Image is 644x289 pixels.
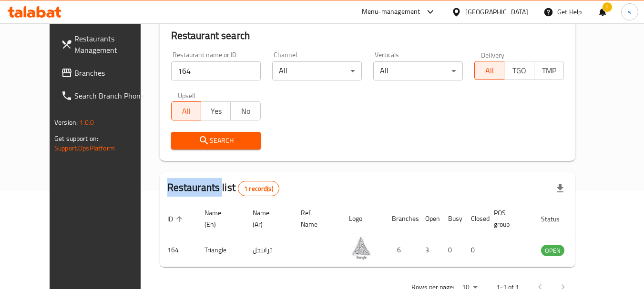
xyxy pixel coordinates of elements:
img: Triangle [349,236,373,260]
div: Menu-management [362,6,420,18]
button: TGO [504,61,534,80]
span: POS group [494,207,522,230]
span: s [628,7,631,17]
span: OPEN [541,245,564,256]
span: TGO [508,64,530,78]
button: TMP [534,61,564,80]
span: Name (Ar) [253,207,282,230]
a: Branches [53,61,157,84]
table: enhanced table [160,204,616,267]
td: 0 [463,233,486,267]
a: Search Branch Phone [53,84,157,107]
span: 1 record(s) [238,184,279,193]
div: All [272,61,362,80]
h2: Restaurant search [171,29,564,43]
span: Yes [205,104,227,118]
span: Get support on: [54,132,98,145]
th: Open [418,204,440,233]
a: Restaurants Management [53,27,157,61]
span: TMP [538,64,560,78]
input: Search for restaurant name or ID.. [171,61,261,80]
button: All [474,61,504,80]
label: Upsell [178,92,195,99]
th: Logo [341,204,384,233]
td: 0 [440,233,463,267]
h2: Restaurants list [167,180,279,196]
td: 6 [384,233,418,267]
span: Name (En) [204,207,234,230]
span: Version: [54,116,78,129]
button: Yes [201,101,231,120]
div: Total records count [238,181,279,196]
div: Export file [549,177,572,200]
span: Branches [74,67,150,79]
span: All [479,64,501,78]
a: Support.OpsPlatform [54,142,115,154]
td: تراينجل [245,233,293,267]
button: No [230,101,260,120]
span: ID [167,213,185,225]
th: Closed [463,204,486,233]
button: All [171,101,201,120]
th: Busy [440,204,463,233]
th: Branches [384,204,418,233]
td: 3 [418,233,440,267]
span: No [235,104,256,118]
button: Search [171,132,261,149]
label: Delivery [481,51,505,58]
span: Status [541,213,572,225]
span: Restaurants Management [74,33,150,56]
span: Search [179,135,253,147]
div: [GEOGRAPHIC_DATA] [465,7,528,17]
td: 164 [160,233,197,267]
span: 1.0.0 [79,116,94,129]
span: Ref. Name [301,207,330,230]
div: All [373,61,463,80]
span: Search Branch Phone [74,90,150,101]
td: Triangle [197,233,245,267]
span: All [175,104,197,118]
